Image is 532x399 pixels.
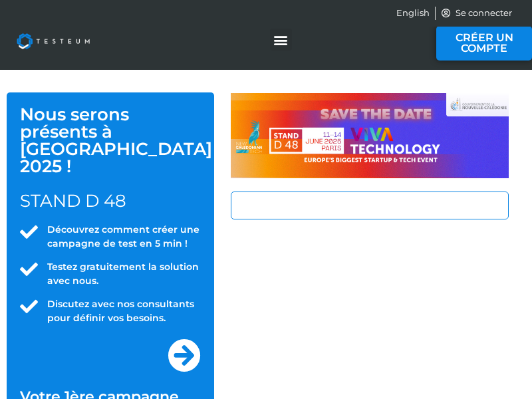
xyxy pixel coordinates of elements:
[441,7,513,20] a: Se connecter
[44,223,201,251] span: Découvrez comment créer une campagne de test en 5 min !
[20,190,126,211] span: STAND D 48
[396,7,430,20] a: English
[452,7,512,20] span: Se connecter
[270,29,292,51] div: Permuter le menu
[446,33,522,54] span: CRÉER UN COMPTE
[44,297,201,325] span: Discutez avec nos consultants pour définir vos besoins.
[20,106,201,209] h1: Nous serons présents à [GEOGRAPHIC_DATA] 2025 !
[436,26,532,61] a: CRÉER UN COMPTE
[7,23,100,59] img: Testeum Logo - Application crowdtesting platform
[44,260,201,288] span: Testez gratuitement la solution avec nous.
